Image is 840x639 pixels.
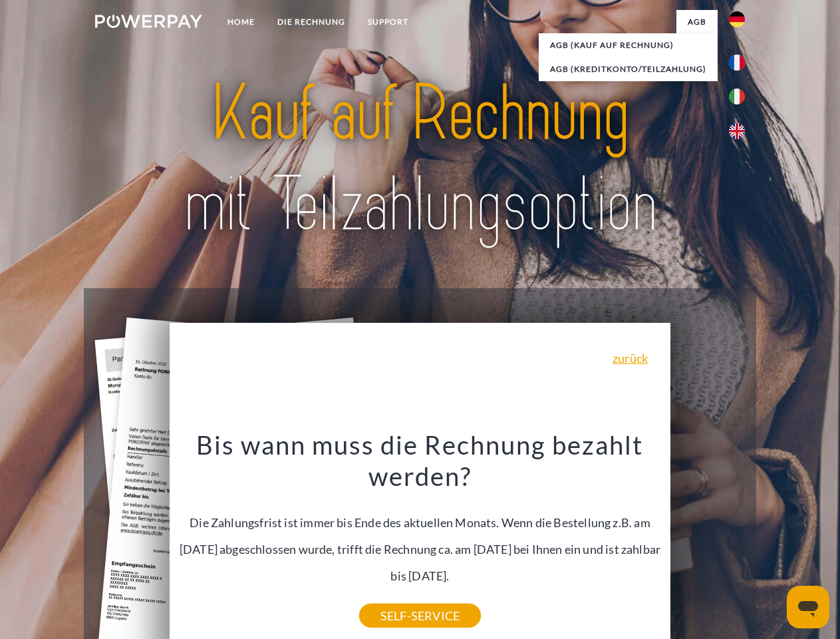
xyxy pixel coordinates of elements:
[676,10,718,34] a: agb
[729,123,745,139] img: en
[266,10,356,34] a: DIE RECHNUNG
[216,10,266,34] a: Home
[729,55,745,71] img: fr
[95,15,202,28] img: logo-powerpay-white.svg
[539,57,718,81] a: AGB (Kreditkonto/Teilzahlung)
[359,604,481,628] a: SELF-SERVICE
[729,89,745,105] img: it
[539,33,718,57] a: AGB (Kauf auf Rechnung)
[178,429,663,493] h3: Bis wann muss die Rechnung bezahlt werden?
[613,352,648,364] a: zurück
[729,11,745,27] img: de
[127,64,713,255] img: title-powerpay_de.svg
[787,586,829,628] iframe: Schaltfläche zum Öffnen des Messaging-Fensters
[356,10,420,34] a: SUPPORT
[178,429,663,616] div: Die Zahlungsfrist ist immer bis Ende des aktuellen Monats. Wenn die Bestellung z.B. am [DATE] abg...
